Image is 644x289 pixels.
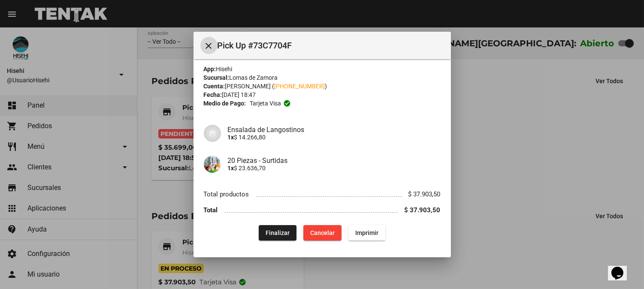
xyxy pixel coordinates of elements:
button: Finalizar [259,225,296,241]
button: Cerrar [200,37,218,54]
strong: Medio de Pago: [204,99,246,108]
b: 1x [228,165,234,172]
div: [DATE] 18:47 [204,90,441,99]
span: Tarjeta visa [250,99,281,108]
b: 1x [228,134,234,141]
span: Pick Up #73C7704F [218,39,444,52]
strong: Fecha: [204,91,222,98]
div: Hisehi [204,65,441,73]
iframe: chat widget [608,255,635,280]
div: Lomas de Zamora [204,73,441,82]
img: 07c47add-75b0-4ce5-9aba-194f44787723.jpg [204,125,221,142]
li: Total productos $ 37.903,50 [204,187,441,202]
p: $ 23.636,70 [228,165,441,172]
h4: 20 Piezas - Surtidas [228,157,441,165]
li: Total $ 37.903,50 [204,202,441,218]
span: Cancelar [310,229,335,236]
button: Cancelar [303,225,342,241]
div: [PERSON_NAME] ( ) [204,82,441,90]
strong: App: [204,66,216,72]
strong: Sucursal: [204,74,230,81]
button: Imprimir [348,225,385,241]
span: Imprimir [355,229,378,236]
h4: Ensalada de Langostinos [228,126,441,134]
mat-icon: check_circle [283,99,291,107]
strong: Cuenta: [204,83,225,90]
a: [PHONE_NUMBER] [275,83,325,90]
p: $ 14.266,80 [228,134,441,141]
img: 5c124851-9f6f-43eb-92d7-ebb128d1243e.jpg [204,156,221,173]
mat-icon: Cerrar [204,41,214,51]
span: Finalizar [266,229,290,236]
